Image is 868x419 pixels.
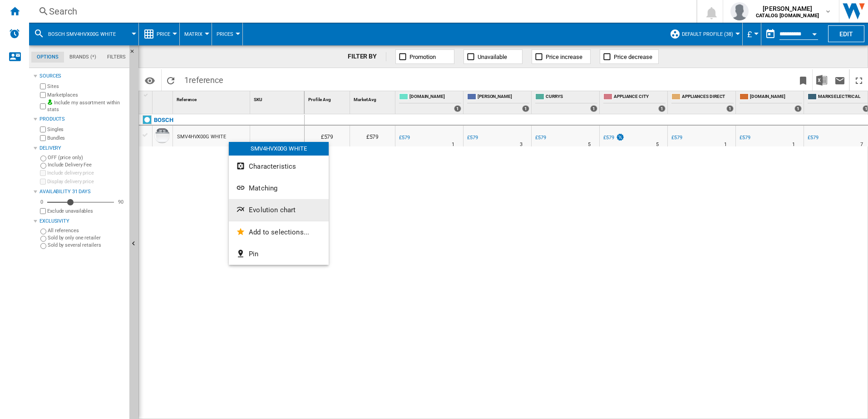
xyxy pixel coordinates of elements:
[229,177,329,199] button: Matching
[229,199,329,221] button: Evolution chart
[249,162,296,171] span: Characteristics
[229,243,329,265] button: Pin...
[229,142,329,156] div: SMV4HVX00G WHITE
[249,250,258,258] span: Pin
[229,156,329,177] button: Characteristics
[249,184,277,192] span: Matching
[249,206,296,214] span: Evolution chart
[249,228,309,236] span: Add to selections...
[229,221,329,243] button: Add to selections...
